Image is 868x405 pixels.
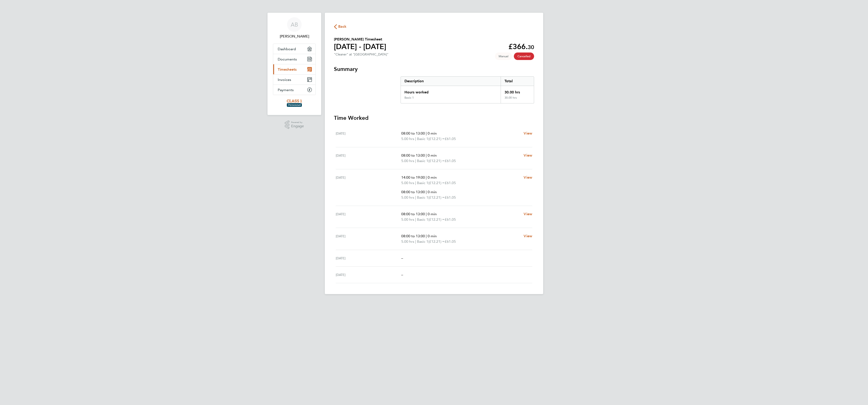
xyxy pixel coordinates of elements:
[401,256,403,260] span: –
[524,175,532,180] a: View
[501,96,534,103] div: 30.00 hrs
[426,234,427,238] span: |
[404,96,414,100] div: Basic 1
[428,190,437,194] span: 0 min
[417,136,428,142] span: Basic 1
[401,234,425,238] span: 08:00 to 13:00
[428,195,445,200] span: (£12.21) =
[508,42,534,51] app-decimal: £366.
[278,77,291,82] span: Invoices
[336,153,401,164] div: [DATE]
[415,239,416,244] span: |
[287,100,302,107] img: class1personnel-logo-retina.png
[445,195,456,200] span: £61.05
[445,181,456,185] span: £61.05
[524,211,532,217] a: View
[273,54,315,64] a: Documents
[401,131,425,135] span: 08:00 to 13:00
[401,239,414,244] span: 5.00 hrs
[291,22,298,27] span: AB
[401,77,501,86] div: Description
[428,153,437,157] span: 0 min
[445,217,456,222] span: £61.05
[417,195,428,200] span: Basic 1
[417,158,428,164] span: Basic 1
[426,153,427,157] span: |
[426,131,427,135] span: |
[524,175,532,180] span: View
[285,120,304,129] a: Powered byEngage
[291,124,304,128] span: Engage
[401,137,414,141] span: 5.00 hrs
[415,217,416,222] span: |
[524,212,532,216] span: View
[428,175,437,180] span: 0 min
[334,42,386,51] h1: [DATE] - [DATE]
[336,175,401,200] div: [DATE]
[336,272,401,277] div: [DATE]
[401,159,414,163] span: 5.00 hrs
[273,100,316,107] a: Go to home page
[524,131,532,136] a: View
[428,239,445,244] span: (£12.21) =
[291,120,304,124] span: Powered by
[273,85,315,95] a: Payments
[514,52,534,60] span: This timesheet has been cancelled.
[524,131,532,135] span: View
[426,212,427,216] span: |
[426,190,427,194] span: |
[415,181,416,185] span: |
[445,159,456,163] span: £61.05
[428,234,437,238] span: 0 min
[401,217,414,222] span: 5.00 hrs
[401,212,425,216] span: 08:00 to 13:00
[401,272,403,277] span: –
[415,159,416,163] span: |
[401,175,425,180] span: 14:00 to 19:00
[401,86,501,96] div: Hours worked
[428,212,437,216] span: 0 min
[267,13,321,115] nav: Main navigation
[278,57,297,61] span: Documents
[528,44,534,50] span: 30
[334,114,534,122] h3: Time Worked
[417,239,428,244] span: Basic 1
[428,217,445,222] span: (£12.21) =
[401,195,414,200] span: 5.00 hrs
[524,153,532,157] span: View
[445,137,456,141] span: £61.05
[524,233,532,239] a: View
[334,52,389,56] div: "Cleaner" at "[GEOGRAPHIC_DATA]"
[417,180,428,186] span: Basic 1
[501,77,534,86] div: Total
[278,47,296,51] span: Dashboard
[495,52,512,60] span: This timesheet was manually created.
[334,65,534,73] h3: Summary
[417,217,428,222] span: Basic 1
[336,211,401,222] div: [DATE]
[273,34,316,39] span: Anthony Barrett
[415,137,416,141] span: |
[273,17,316,39] a: AB[PERSON_NAME]
[501,86,534,96] div: 30.00 hrs
[334,37,386,42] h2: [PERSON_NAME] Timesheet
[278,67,297,72] span: Timesheets
[428,131,437,135] span: 0 min
[401,181,414,185] span: 5.00 hrs
[273,64,315,74] a: Timesheets
[278,88,294,92] span: Payments
[401,153,425,157] span: 08:00 to 13:00
[428,159,445,163] span: (£12.21) =
[336,233,401,244] div: [DATE]
[401,190,425,194] span: 08:00 to 13:00
[401,76,534,103] div: Summary
[273,44,315,54] a: Dashboard
[428,181,445,185] span: (£12.21) =
[415,195,416,200] span: |
[336,131,401,142] div: [DATE]
[334,24,347,29] button: Back
[426,175,427,180] span: |
[273,75,315,85] a: Invoices
[336,255,401,261] div: [DATE]
[338,24,347,29] span: Back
